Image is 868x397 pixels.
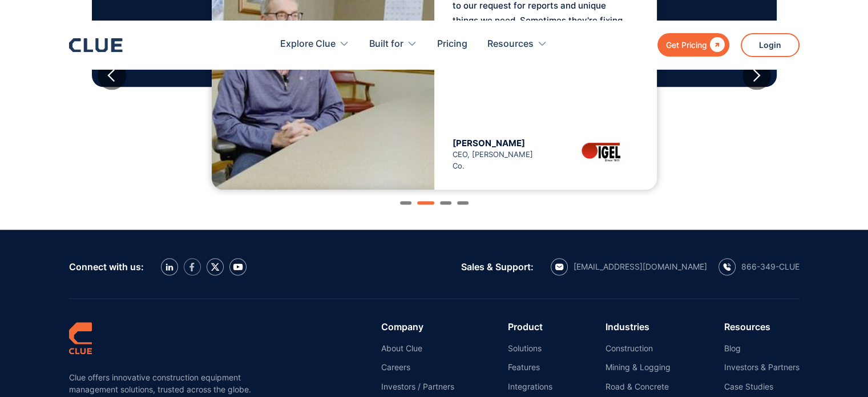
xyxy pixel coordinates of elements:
img: IGEL company logo [570,138,639,166]
a: Blog [724,343,800,354]
div:  [707,38,725,52]
a: Road & Concrete [605,382,671,392]
a: Careers [381,362,454,372]
div: next slide [742,61,771,90]
a: Construction [605,343,671,354]
div: Sales & Support: [461,262,534,272]
div: CEO, [PERSON_NAME] Co. [453,138,546,172]
a: Case Studies [724,382,800,392]
div: Explore Clue [280,26,336,62]
div: previous slide [98,61,126,90]
div: 866-349-CLUE [741,262,800,272]
span: [PERSON_NAME] [453,138,525,149]
div: Show slide 3 of 4 [440,201,451,204]
a: About Clue [381,343,454,354]
div: Company [381,322,454,332]
a: Features [508,362,552,372]
p: Clue offers innovative construction equipment management solutions, trusted across the globe. [69,371,257,395]
a: Get Pricing [657,33,729,57]
img: email icon [555,263,564,270]
div: Get Pricing [666,38,707,52]
a: Mining & Logging [605,362,671,372]
div: Resources [487,26,547,62]
div: Connect with us: [69,262,144,272]
img: calling icon [723,263,731,271]
div: Show slide 4 of 4 [457,201,469,204]
img: clue logo simple [69,322,92,354]
div: Explore Clue [280,26,349,62]
a: Solutions [508,343,552,354]
div: Product [508,322,552,332]
img: LinkedIn icon [165,263,173,271]
div: Built for [369,26,403,62]
a: Investors & Partners [724,362,800,372]
img: X icon twitter [211,262,220,271]
a: email icon[EMAIL_ADDRESS][DOMAIN_NAME] [551,258,707,275]
div: Show slide 1 of 4 [400,201,411,204]
a: Pricing [437,26,467,62]
img: facebook icon [189,262,195,271]
a: calling icon866-349-CLUE [718,258,800,275]
div: Resources [724,322,800,332]
a: Investors / Partners [381,382,454,392]
img: YouTube Icon [233,263,243,270]
div: [EMAIL_ADDRESS][DOMAIN_NAME] [574,262,707,272]
div: Show slide 2 of 4 [417,201,434,204]
div: Industries [605,322,671,332]
div: Resources [487,26,534,62]
a: Login [741,33,800,57]
a: Integrations [508,382,552,392]
div: Built for [369,26,417,62]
